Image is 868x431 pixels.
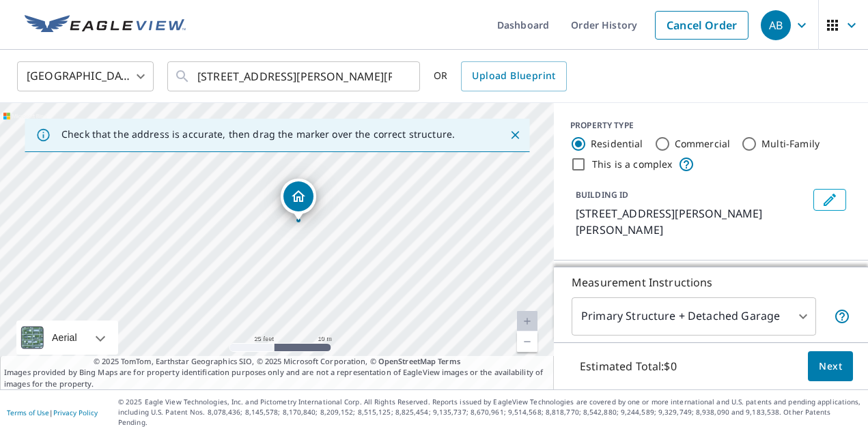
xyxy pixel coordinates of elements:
span: © 2025 TomTom, Earthstar Geographics SIO, © 2025 Microsoft Corporation, © [94,356,460,368]
div: Dropped pin, building 1, Residential property, 11199 Allison Dr Joplin, MO 64804 [281,179,316,221]
span: Next [819,358,842,375]
a: Terms [438,356,460,366]
p: Estimated Total: $0 [569,351,688,381]
div: Aerial [48,321,81,355]
p: BUILDING ID [576,189,628,200]
a: Upload Blueprint [461,61,566,91]
label: Commercial [675,137,731,151]
p: Check that the address is accurate, then drag the marker over the correct structure. [61,128,455,140]
label: Multi-Family [761,137,820,151]
button: Edit building 1 [813,189,846,211]
button: Close [506,126,524,144]
div: AB [761,10,791,40]
div: OR [434,61,567,91]
span: Upload Blueprint [472,68,555,85]
p: © 2025 Eagle View Technologies, Inc. and Pictometry International Corp. All Rights Reserved. Repo... [118,397,861,428]
img: EV Logo [25,15,186,35]
p: Measurement Instructions [572,274,850,291]
label: This is a complex [592,158,673,171]
p: [STREET_ADDRESS][PERSON_NAME][PERSON_NAME] [576,205,808,238]
p: | [7,408,98,417]
a: Terms of Use [7,408,49,417]
span: Your report will include the primary structure and a detached garage if one exists. [834,308,850,325]
a: OpenStreetMap [378,356,436,366]
input: Search by address or latitude-longitude [197,57,392,95]
div: PROPERTY TYPE [570,119,852,132]
a: Current Level 20, Zoom Out [517,331,537,352]
div: Aerial [16,321,118,355]
label: Residential [591,137,643,151]
div: Primary Structure + Detached Garage [572,297,816,336]
button: Next [808,351,853,382]
a: Cancel Order [655,11,748,40]
a: Privacy Policy [53,408,98,417]
div: [GEOGRAPHIC_DATA] [17,57,154,95]
a: Current Level 20, Zoom In Disabled [517,311,537,331]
